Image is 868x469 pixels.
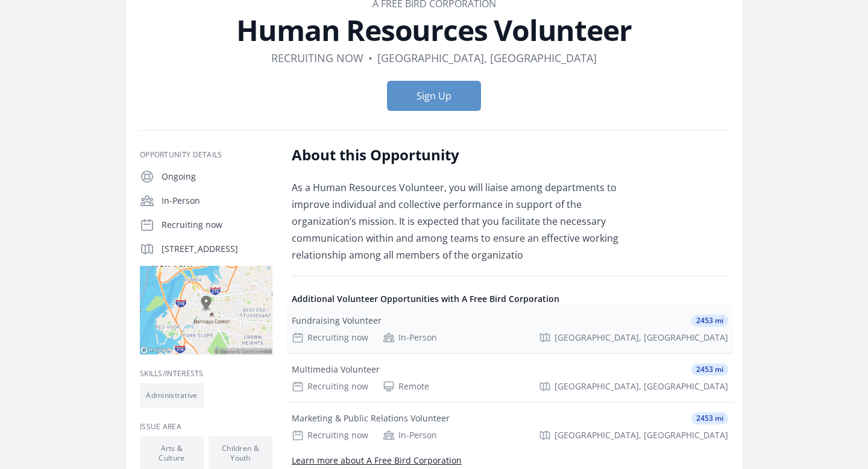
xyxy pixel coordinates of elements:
[387,81,481,111] button: Sign Up
[555,332,728,344] span: [GEOGRAPHIC_DATA], [GEOGRAPHIC_DATA]
[140,16,728,45] h1: Human Resources Volunteer
[377,49,597,66] dd: [GEOGRAPHIC_DATA], [GEOGRAPHIC_DATA]
[292,455,462,466] a: Learn more about A Free Bird Corporation
[292,145,644,165] h2: About this Opportunity
[162,195,272,207] p: In-Person
[140,383,204,408] li: Administrative
[140,422,272,432] h3: Issue area
[292,380,368,392] div: Recruiting now
[162,219,272,231] p: Recruiting now
[162,171,272,183] p: Ongoing
[691,315,728,327] span: 2453 mi
[292,332,368,344] div: Recruiting now
[368,49,373,66] div: •
[271,49,363,66] dd: Recruiting now
[691,364,728,376] span: 2453 mi
[162,243,272,255] p: [STREET_ADDRESS]
[287,305,733,353] a: Fundraising Volunteer 2453 mi Recruiting now In-Person [GEOGRAPHIC_DATA], [GEOGRAPHIC_DATA]
[287,403,733,451] a: Marketing & Public Relations Volunteer 2453 mi Recruiting now In-Person [GEOGRAPHIC_DATA], [GEOGR...
[383,380,429,392] div: Remote
[292,412,450,424] div: Marketing & Public Relations Volunteer
[383,429,437,441] div: In-Person
[555,380,728,392] span: [GEOGRAPHIC_DATA], [GEOGRAPHIC_DATA]
[140,369,272,379] h3: Skills/Interests
[292,293,728,305] h4: Additional Volunteer Opportunities with A Free Bird Corporation
[292,364,380,376] div: Multimedia Volunteer
[140,266,272,354] img: Map
[140,150,272,160] h3: Opportunity Details
[292,179,644,263] p: As a Human Resources Volunteer, you will liaise among departments to improve individual and colle...
[287,354,733,402] a: Multimedia Volunteer 2453 mi Recruiting now Remote [GEOGRAPHIC_DATA], [GEOGRAPHIC_DATA]
[555,429,728,441] span: [GEOGRAPHIC_DATA], [GEOGRAPHIC_DATA]
[691,412,728,424] span: 2453 mi
[383,332,437,344] div: In-Person
[292,429,368,441] div: Recruiting now
[292,315,382,327] div: Fundraising Volunteer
